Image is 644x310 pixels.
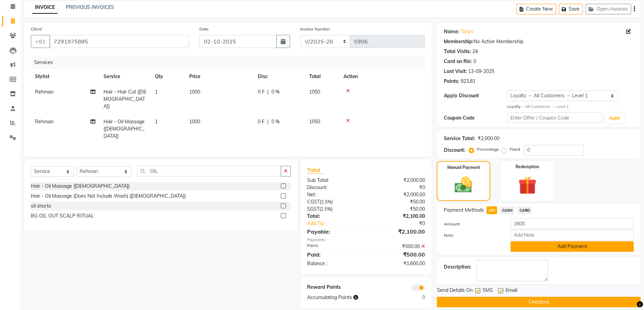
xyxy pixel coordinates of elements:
div: ₹500.00 [366,250,430,259]
label: Redemption [515,164,539,170]
div: Payments [307,237,425,243]
button: Checkout [437,297,641,307]
label: Date [199,26,208,32]
input: Amount [510,218,634,229]
div: ₹0 [377,220,430,227]
span: Payment Methods [443,207,484,214]
img: _gift.svg [512,174,542,197]
div: ₹2,000.00 [477,135,499,142]
div: oil shorts [31,202,51,210]
div: Hair - Oil Massage ([DEMOGRAPHIC_DATA]) [31,183,130,190]
input: Add Note [510,230,634,240]
div: 24 [472,48,477,55]
div: No Active Membership [443,38,634,45]
button: Save [559,4,583,14]
span: 1050 [309,119,320,125]
label: Amount: [438,221,505,227]
label: Note: [438,232,505,238]
div: Points [302,243,366,250]
div: ₹2,100.00 [366,227,430,236]
span: 1000 [189,119,200,125]
label: Percentage [477,146,499,152]
th: Total [305,69,339,84]
div: Discount: [443,147,465,154]
div: Paid: [302,250,366,259]
label: Invoice Number [300,26,330,32]
div: ₹2,000.00 [366,177,430,184]
span: Email [505,287,517,295]
span: 1 [155,119,158,125]
div: ₹500.00 [366,243,430,250]
div: Points: [443,78,459,85]
span: 0 % [271,88,280,96]
span: 1050 [309,89,320,95]
span: CASH [500,206,514,214]
th: Stylist [31,69,99,84]
span: 1 [155,89,158,95]
span: Rehman [35,119,53,125]
div: Reward Points [302,284,366,291]
div: 0 [398,294,430,301]
div: ( ) [302,198,366,206]
div: 13-09-2025 [468,68,494,75]
div: BG OIL OUT SCALP RITUAL [31,212,94,220]
th: Service [99,69,151,84]
div: Card on file: [443,58,472,65]
span: 0 F [258,118,265,125]
div: Accumulating Points [302,294,398,301]
div: Balance : [302,260,366,267]
label: Manual Payment [447,164,480,171]
div: Total: [302,213,366,220]
span: 2.5% [321,206,331,212]
label: Fixed [509,146,520,152]
label: Client [31,26,42,32]
div: Membership: [443,38,473,45]
div: All Customers → Level 1 [507,104,634,110]
div: ₹2,100.00 [366,213,430,220]
span: Send Details On [437,287,472,295]
span: CGST [307,199,320,205]
th: Qty [151,69,185,84]
div: Coupon Code [443,114,507,122]
div: ₹50.00 [366,198,430,206]
div: Apply Discount [443,92,507,99]
span: Rehman [35,89,53,95]
div: Net: [302,191,366,198]
div: ₹1,600.00 [366,260,430,267]
strong: Loyalty → [507,104,525,109]
span: SGST [307,206,319,212]
span: 2.5% [321,199,331,204]
button: Apply [605,113,624,123]
div: ( ) [302,206,366,213]
span: | [267,88,269,96]
span: Hair - Oil Massage ([DEMOGRAPHIC_DATA]) [104,119,145,139]
a: Add Tip [302,220,377,227]
button: +91 [31,35,50,48]
img: _cash.svg [449,175,478,195]
div: Discount: [302,184,366,191]
div: 923.81 [460,78,475,85]
button: Create New [517,4,556,14]
div: Service Total: [443,135,475,142]
th: Price [185,69,254,84]
div: ₹2,000.00 [366,191,430,198]
span: 1000 [189,89,200,95]
div: Description: [443,263,471,271]
div: Payable: [302,227,366,236]
div: Last Visit: [443,68,466,75]
div: Name: [443,28,459,35]
div: Hair - Oil Massage (Does Not Include Wash) ([DEMOGRAPHIC_DATA]) [31,193,186,200]
span: 0 % [271,118,280,125]
div: Total Visits: [443,48,471,55]
a: Tarun [460,28,473,35]
span: SMS [482,287,493,295]
a: INVOICE [32,1,58,14]
span: | [267,118,269,125]
button: Add Payment [510,241,634,252]
div: ₹50.00 [366,206,430,213]
th: Disc [254,69,305,84]
span: 0 F [258,88,265,96]
span: Total [307,166,323,174]
span: CARD [517,206,532,214]
div: 0 [473,58,476,65]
